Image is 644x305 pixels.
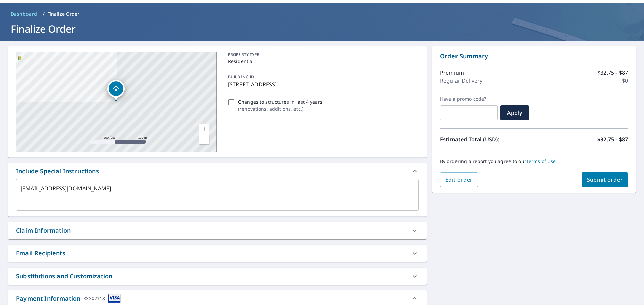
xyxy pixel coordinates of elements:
img: cardImage [108,294,121,303]
p: Premium [440,69,464,77]
p: Residential [228,58,416,65]
a: Current Level 17, Zoom Out [199,134,209,144]
div: Claim Information [16,226,71,235]
button: Edit order [440,172,478,187]
div: Include Special Instructions [16,167,99,176]
button: Apply [500,105,529,120]
p: Regular Delivery [440,77,482,85]
div: Substitutions and Customization [8,268,427,285]
label: Have a promo code? [440,96,498,102]
p: $0 [622,77,628,85]
div: Claim Information [8,222,427,239]
a: Dashboard [8,9,40,19]
div: Include Special Instructions [8,163,427,179]
div: Payment Information [16,294,121,303]
p: Finalize Order [47,11,80,17]
a: Current Level 17, Zoom In [199,124,209,134]
div: Substitutions and Customization [16,272,112,281]
p: PROPERTY TYPE [228,52,416,58]
span: Apply [506,109,524,117]
p: BUILDING ID [228,74,254,80]
p: [STREET_ADDRESS] [228,80,416,88]
div: Email Recipients [16,249,65,258]
a: Terms of Use [526,158,556,164]
p: $32.75 - $87 [597,135,628,143]
p: Changes to structures in last 4 years [238,98,322,105]
p: $32.75 - $87 [597,69,628,77]
p: ( renovations, additions, etc. ) [238,105,322,112]
li: / [43,10,45,18]
p: Order Summary [440,52,628,61]
div: XXXX2718 [83,294,105,303]
span: Dashboard [11,11,37,17]
nav: breadcrumb [8,9,636,19]
p: Estimated Total (USD): [440,135,534,143]
div: Dropped pin, building 1, Residential property, 7696 Forest Green Ln Boynton Beach, FL 33436 [107,80,125,101]
div: Email Recipients [8,245,427,262]
p: By ordering a report you agree to our [440,158,628,164]
span: Edit order [445,176,473,183]
textarea: [EMAIL_ADDRESS][DOMAIN_NAME] [21,185,414,205]
button: Submit order [582,172,628,187]
span: Submit order [587,176,623,183]
h1: Finalize Order [8,22,636,36]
